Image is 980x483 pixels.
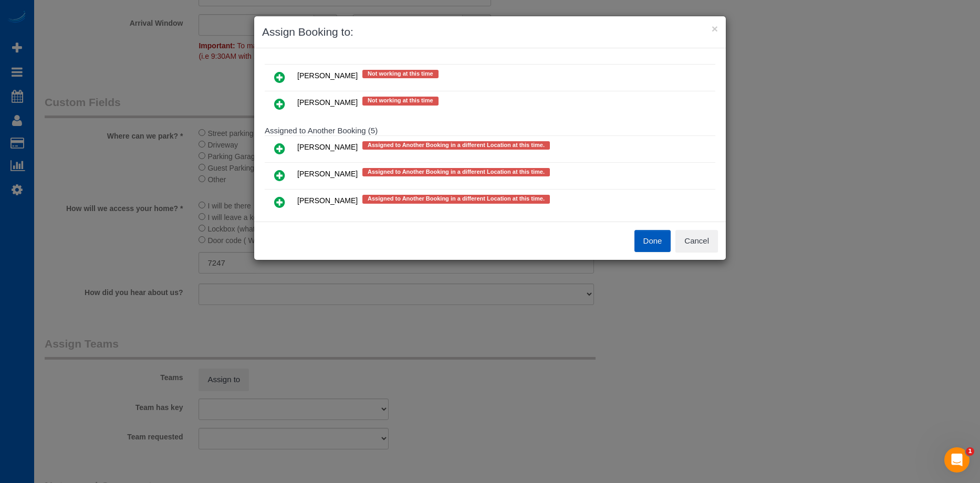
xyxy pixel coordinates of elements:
[297,143,358,151] span: [PERSON_NAME]
[297,99,358,107] span: [PERSON_NAME]
[712,23,718,34] button: ×
[265,127,715,135] h4: Assigned to Another Booking (5)
[944,447,969,472] iframe: Intercom live chat
[297,71,358,80] span: [PERSON_NAME]
[297,197,358,205] span: [PERSON_NAME]
[362,70,439,78] span: Not working at this time
[966,447,974,456] span: 1
[297,170,358,178] span: [PERSON_NAME]
[634,230,671,252] button: Done
[362,141,550,150] span: Assigned to Another Booking in a different Location at this time.
[362,195,550,203] span: Assigned to Another Booking in a different Location at this time.
[675,230,718,252] button: Cancel
[262,24,718,40] h3: Assign Booking to:
[362,97,439,105] span: Not working at this time
[362,168,550,176] span: Assigned to Another Booking in a different Location at this time.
